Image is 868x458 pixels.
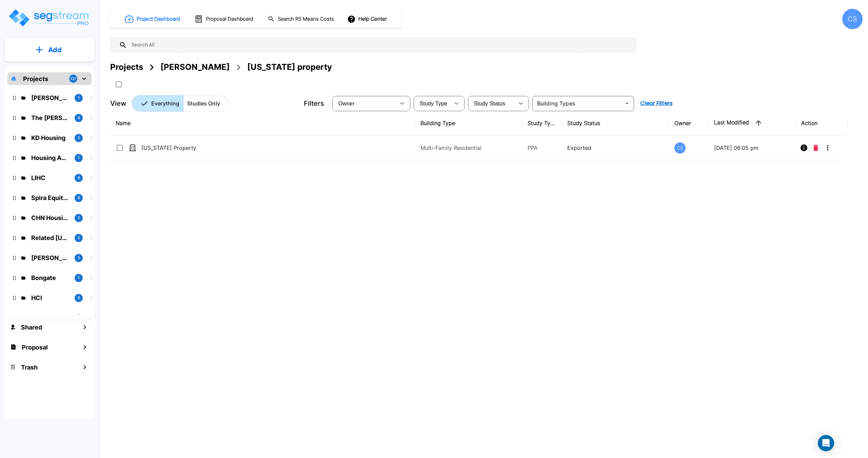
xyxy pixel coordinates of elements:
[22,343,48,352] h1: Proposal
[821,141,834,155] button: More-Options
[31,233,69,242] p: Related California
[31,133,69,142] p: KD Housing
[48,45,62,55] p: Add
[70,76,76,82] p: 137
[31,293,69,302] p: HCI
[842,9,863,29] div: CS
[5,40,94,60] button: Add
[78,135,80,141] p: 2
[112,78,125,91] button: SelectAll
[797,141,811,155] button: Info
[31,313,69,322] p: Maison Palmdale
[534,99,621,108] input: Building Types
[674,142,686,154] div: CS
[206,15,253,23] h1: Proposal Dashboard
[31,193,69,202] p: Spira Equity Partners
[420,144,512,152] p: Multi-Family Residential
[474,101,506,106] span: Study Status
[132,95,229,112] div: Platform
[31,253,69,262] p: Jeff Janda
[415,111,522,136] th: Building Type
[622,99,632,108] button: Open
[8,8,91,27] img: Logo
[522,111,562,136] th: Study Type
[278,15,334,23] h1: Search RS Means Costs
[192,12,257,26] button: Proposal Dashboard
[637,97,675,110] button: Clear Filters
[796,111,847,136] th: Action
[110,61,143,73] div: Projects
[78,255,80,261] p: 5
[78,155,80,161] p: 1
[23,74,48,83] p: Projects
[818,435,834,451] div: Open Intercom Messenger
[562,111,669,136] th: Study Status
[21,363,38,372] h1: Trash
[334,94,395,113] div: Select
[346,13,390,25] button: Help Center
[415,94,450,113] div: Select
[183,95,229,112] button: Studies Only
[469,94,514,113] div: Select
[110,111,415,136] th: Name
[78,275,80,281] p: 1
[31,213,69,222] p: CHN Housing Partners
[338,101,355,106] span: Owner
[31,273,69,282] p: Bongate
[160,61,230,73] div: [PERSON_NAME]
[78,295,80,301] p: 6
[567,144,664,152] p: Exported
[811,141,821,155] button: Delete
[709,111,796,136] th: Last Modified
[151,99,179,107] p: Everything
[21,323,42,332] h1: Shared
[31,153,69,162] p: Housing Authority of the County of Kern
[78,235,80,241] p: 2
[714,144,790,152] p: [DATE] 06:05 pm
[420,101,447,106] span: Study Type
[127,37,633,53] input: Search All
[78,115,80,121] p: 4
[78,95,80,101] p: 1
[247,61,332,73] div: [US_STATE] property
[78,195,80,201] p: 6
[78,175,80,181] p: 6
[141,144,368,152] p: [US_STATE] Property
[265,13,338,26] button: Search RS Means Costs
[31,113,69,122] p: The Richman Group Affordable Housing Corporation
[137,15,180,23] h1: Project Dashboard
[78,215,80,221] p: 2
[304,98,324,108] p: Filters
[132,95,183,112] button: Everything
[122,12,184,26] button: Project Dashboard
[110,98,126,108] p: View
[31,173,69,182] p: LIHC
[187,99,220,107] p: Studies Only
[31,93,69,102] p: Schuyler Hewes
[669,111,709,136] th: Owner
[528,144,556,152] p: PPA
